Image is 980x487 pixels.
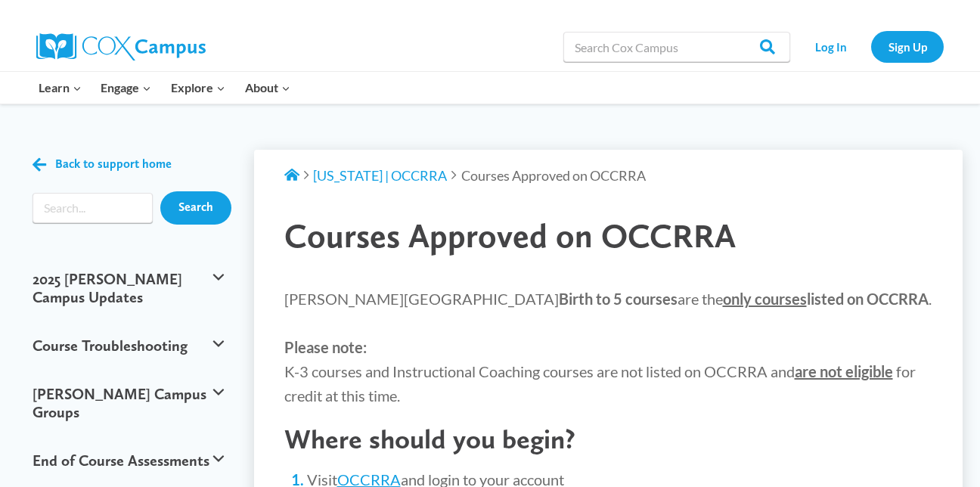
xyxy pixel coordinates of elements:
span: Courses Approved on OCCRRA [461,167,646,184]
strong: listed on OCCRRA [723,290,929,308]
form: Search form [33,193,153,223]
span: only courses [723,290,807,308]
input: Search [160,191,231,225]
p: [PERSON_NAME][GEOGRAPHIC_DATA] are the . K-3 courses and Instructional Coaching courses are not l... [284,287,933,408]
span: About [245,78,290,98]
strong: are not eligible [795,362,893,380]
span: Courses Approved on OCCRRA [284,216,736,256]
strong: Please note: [284,338,367,356]
span: Explore [171,78,225,98]
button: End of Course Assessments [25,436,231,485]
img: Cox Campus [36,33,206,60]
a: Support Home [284,167,299,184]
nav: Secondary Navigation [798,31,944,62]
a: Log In [798,31,864,62]
strong: Birth to 5 courses [559,290,678,308]
span: Learn [39,78,82,98]
a: [US_STATE] | OCCRRA [313,167,447,184]
input: Search Cox Campus [563,32,790,62]
button: 2025 [PERSON_NAME] Campus Updates [25,255,231,321]
a: Back to support home [33,154,172,175]
input: Search input [33,193,153,223]
h2: Where should you begin? [284,423,933,455]
button: [PERSON_NAME] Campus Groups [25,370,231,436]
a: Sign Up [871,31,944,62]
span: Engage [101,78,151,98]
button: Course Troubleshooting [25,321,231,370]
nav: Primary Navigation [29,72,299,104]
span: Back to support home [55,157,172,172]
